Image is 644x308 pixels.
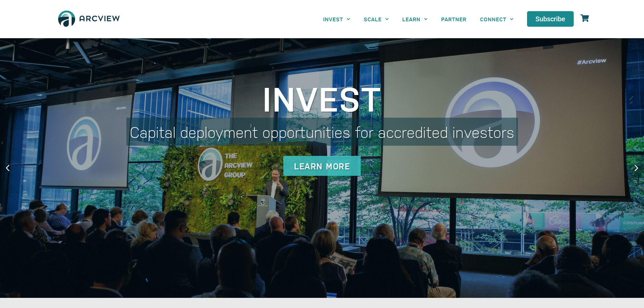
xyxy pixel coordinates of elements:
[316,11,521,27] nav: Menu
[357,11,396,27] a: SCALE
[434,11,473,27] a: PARTNER
[535,16,565,22] span: Subscribe
[126,118,518,146] div: Capital deployment opportunities for accredited investors
[473,11,520,27] a: CONNECT
[55,7,123,31] img: The Arcview Group
[396,11,434,27] a: LEARN
[316,11,357,27] a: INVEST
[283,156,361,176] div: Learn More
[126,80,518,114] div: Invest
[632,164,641,172] div: Next slide
[527,11,574,27] a: Subscribe
[3,164,12,172] div: Previous slide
